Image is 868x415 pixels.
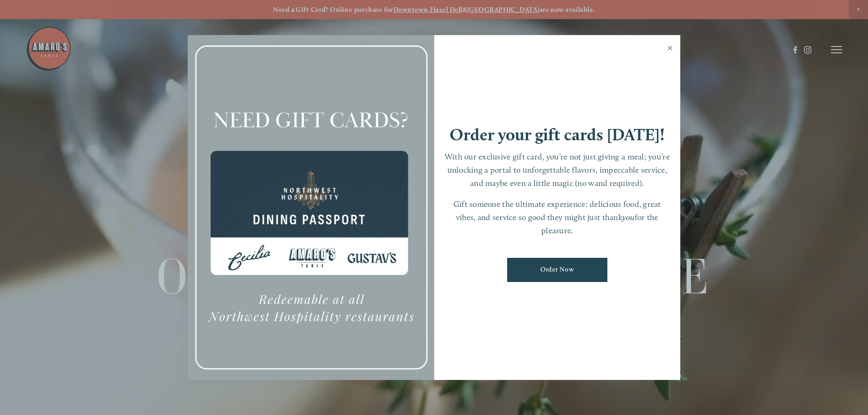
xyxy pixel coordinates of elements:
a: Close [661,36,679,62]
p: With our exclusive gift card, you’re not just giving a meal; you’re unlocking a portal to unforge... [443,150,672,190]
a: Order Now [507,258,607,282]
h1: Order your gift cards [DATE]! [450,126,665,143]
em: you [622,212,635,222]
p: Gift someone the ultimate experience: delicious food, great vibes, and service so good they might... [443,198,672,237]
